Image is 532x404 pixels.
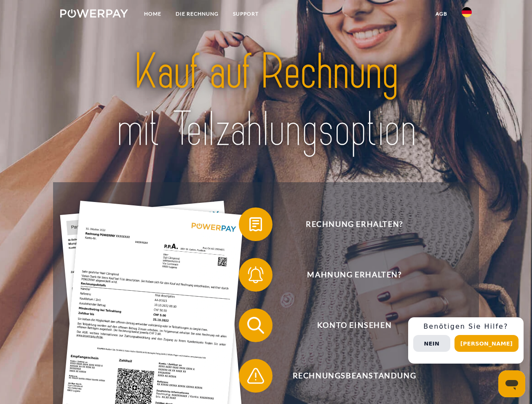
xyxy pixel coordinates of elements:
img: qb_warning.svg [245,365,266,386]
button: [PERSON_NAME] [454,335,519,352]
button: Mahnung erhalten? [239,258,458,292]
a: DIE RECHNUNG [168,6,226,21]
a: agb [428,6,454,21]
div: Schnellhilfe [408,317,524,364]
img: qb_bell.svg [245,264,266,285]
img: qb_bill.svg [245,214,266,235]
button: Konto einsehen [239,308,458,342]
iframe: Schaltfläche zum Öffnen des Messaging-Fensters [498,370,525,397]
img: logo-powerpay-white.svg [60,9,128,18]
a: Home [137,6,168,21]
h3: Benötigen Sie Hilfe? [413,322,519,331]
span: Rechnungsbeanstandung [251,359,457,393]
span: Mahnung erhalten? [251,258,457,292]
img: title-powerpay_de.svg [80,40,452,161]
a: SUPPORT [226,6,266,21]
span: Rechnung erhalten? [251,207,457,241]
button: Rechnungsbeanstandung [239,359,458,393]
img: qb_search.svg [245,315,266,336]
button: Nein [413,335,450,352]
span: Konto einsehen [251,308,457,342]
button: Rechnung erhalten? [239,207,458,241]
img: de [462,7,472,17]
